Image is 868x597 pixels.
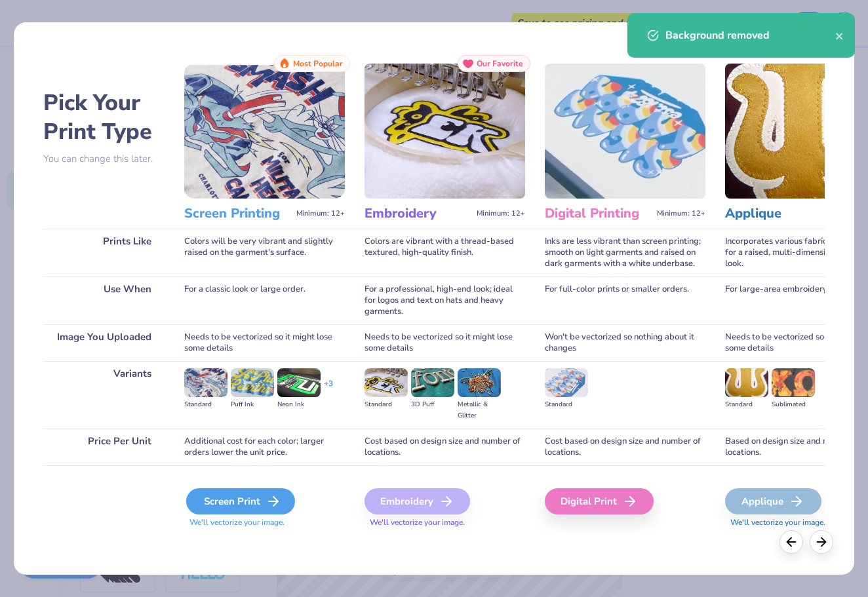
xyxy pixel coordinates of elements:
div: Sublimated [772,399,815,410]
div: Prints Like [43,229,165,277]
span: We'll vectorize your image. [365,517,525,528]
span: Minimum: 12+ [296,209,345,218]
div: Applique [725,488,821,514]
div: For a professional, high-end look; ideal for logos and text on hats and heavy garments. [365,277,525,324]
img: Standard [545,368,588,397]
div: Standard [365,399,408,410]
div: Standard [725,399,768,410]
div: Colors will be very vibrant and slightly raised on the garment's surface. [184,229,345,277]
div: Neon Ink [277,399,321,410]
p: You can change this later. [43,153,165,164]
div: Price Per Unit [43,429,165,465]
img: Embroidery [365,64,525,199]
div: 3D Puff [411,399,454,410]
div: Cost based on design size and number of locations. [545,429,705,465]
img: Digital Printing [545,64,705,199]
img: Neon Ink [277,368,321,397]
h3: Embroidery [365,205,471,222]
img: Sublimated [772,368,815,397]
div: Screen Print [186,488,295,514]
div: Metallic & Glitter [458,399,501,421]
div: For full-color prints or smaller orders. [545,277,705,324]
img: Standard [725,368,768,397]
button: close [835,28,844,43]
div: For a classic look or large order. [184,277,345,324]
span: Our Favorite [477,59,523,68]
div: Standard [545,399,588,410]
div: Puff Ink [231,399,274,410]
span: Minimum: 12+ [477,209,525,218]
div: Cost based on design size and number of locations. [365,429,525,465]
h3: Applique [725,205,832,222]
div: Embroidery [365,488,470,514]
h2: Pick Your Print Type [43,88,165,146]
div: Digital Print [545,488,654,514]
span: We'll vectorize your image. [184,517,345,528]
div: Won't be vectorized so nothing about it changes [545,324,705,361]
div: Needs to be vectorized so it might lose some details [365,324,525,361]
span: Most Popular [293,59,343,68]
img: Standard [365,368,408,397]
div: Image You Uploaded [43,324,165,361]
div: + 3 [324,378,333,400]
div: Needs to be vectorized so it might lose some details [184,324,345,361]
img: 3D Puff [411,368,454,397]
img: Standard [184,368,227,397]
img: Metallic & Glitter [458,368,501,397]
h3: Screen Printing [184,205,291,222]
div: Background removed [665,28,835,43]
span: Minimum: 12+ [657,209,705,218]
h3: Digital Printing [545,205,652,222]
img: Screen Printing [184,64,345,199]
div: Use When [43,277,165,324]
div: Variants [43,361,165,429]
div: Inks are less vibrant than screen printing; smooth on light garments and raised on dark garments ... [545,229,705,277]
div: Standard [184,399,227,410]
div: Colors are vibrant with a thread-based textured, high-quality finish. [365,229,525,277]
img: Puff Ink [231,368,274,397]
div: Additional cost for each color; larger orders lower the unit price. [184,429,345,465]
